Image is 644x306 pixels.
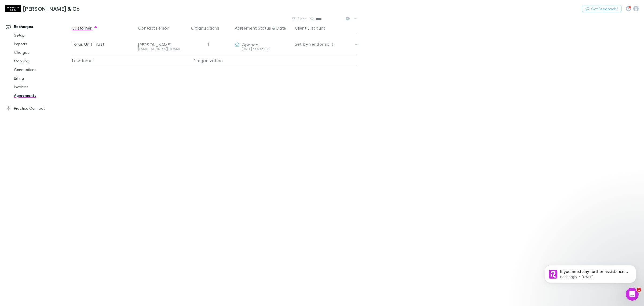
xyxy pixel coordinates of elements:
[9,91,76,100] a: Agreements
[289,16,309,22] button: Filter
[138,42,182,47] div: [PERSON_NAME]
[9,65,76,74] a: Connections
[235,47,291,51] div: [DATE] at 4:46 PM
[9,83,76,91] a: Invoices
[184,55,233,66] div: 1 organization
[184,33,233,55] div: 1
[72,55,136,66] div: 1 customer
[1,22,76,31] a: Recharges
[138,47,182,51] div: [EMAIL_ADDRESS][DOMAIN_NAME]
[9,48,76,57] a: Charges
[637,288,641,292] span: 1
[72,33,134,55] div: Torus Unit Trust
[9,57,76,65] a: Mapping
[138,23,176,33] button: Contact Person
[2,2,83,15] a: [PERSON_NAME] & Co
[191,23,226,33] button: Organizations
[1,104,76,113] a: Practice Connect
[537,254,644,291] iframe: Intercom notifications message
[295,23,332,33] button: Client Discount
[242,42,258,47] span: Opened
[9,31,76,40] a: Setup
[5,5,21,12] img: Shaddock & Co's Logo
[235,23,271,33] button: Agreement Status
[295,33,357,55] div: Set by vendor split
[23,5,80,12] h3: [PERSON_NAME] & Co
[626,288,639,301] iframe: Intercom live chat
[9,40,76,48] a: Imports
[582,6,621,12] button: Got Feedback?
[276,23,286,33] button: Date
[9,74,76,83] a: Billing
[235,23,291,33] div: &
[72,23,98,33] button: Customer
